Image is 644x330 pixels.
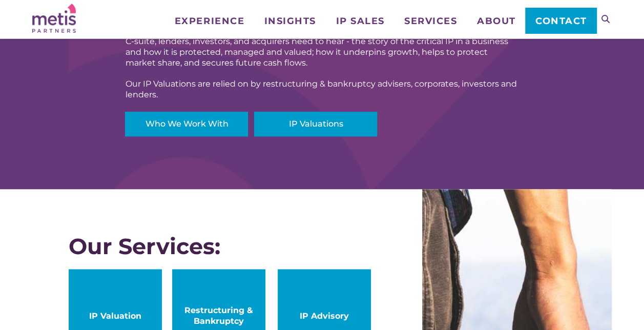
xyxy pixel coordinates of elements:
span: IP Valuation [79,311,152,321]
div: With , we provide the all-important IP insight and narrative that C-suite, lenders, investors, an... [125,25,518,68]
span: Experience [175,16,244,26]
div: Our IP Valuations are relied on by restructuring & bankruptcy advisers, corporates, investors and... [125,78,518,100]
span: Services [404,16,457,26]
span: IP Advisory [288,311,361,321]
span: Contact [535,16,587,26]
a: Who We Work With [125,112,248,136]
span: IP Sales [336,16,384,26]
span: About [477,16,516,26]
img: Metis Partners [32,4,76,33]
a: IP Valuations [254,112,377,136]
span: Insights [264,16,316,26]
span: Restructuring & Bankruptcy [182,305,255,326]
div: Our Services: [69,234,371,259]
a: Contact [525,8,596,33]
